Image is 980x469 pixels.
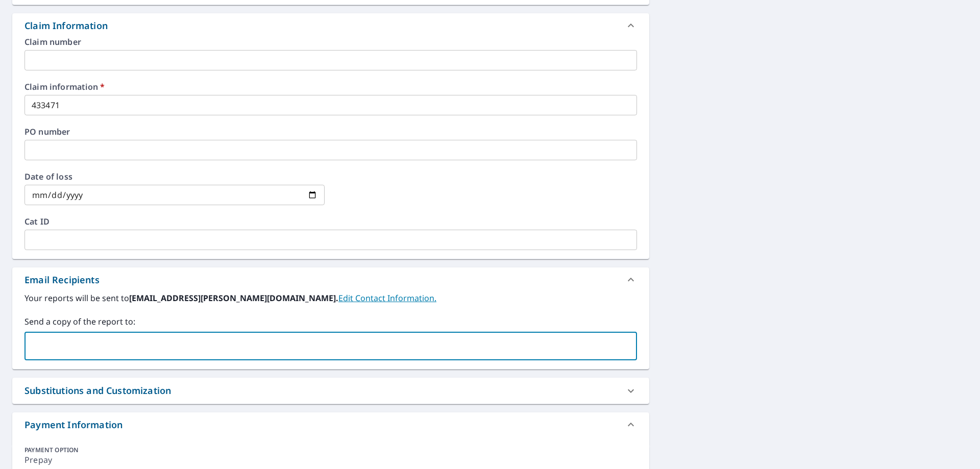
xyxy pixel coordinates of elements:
label: PO number [24,128,637,136]
div: Substitutions and Customization [24,384,171,398]
b: [EMAIL_ADDRESS][PERSON_NAME][DOMAIN_NAME]. [129,292,338,304]
div: Payment Information [12,412,649,437]
label: Cat ID [24,217,637,226]
label: Send a copy of the report to: [24,315,637,328]
label: Date of loss [24,172,325,181]
div: Email Recipients [24,273,100,287]
div: Substitutions and Customization [12,378,649,404]
label: Claim information [24,83,637,91]
label: Claim number [24,38,637,46]
div: Claim Information [24,19,108,33]
div: Claim Information [12,13,649,38]
label: Your reports will be sent to [24,292,637,304]
div: PAYMENT OPTION [24,446,637,454]
a: EditContactInfo [338,292,436,304]
div: Payment Information [24,418,122,432]
div: Email Recipients [12,267,649,292]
